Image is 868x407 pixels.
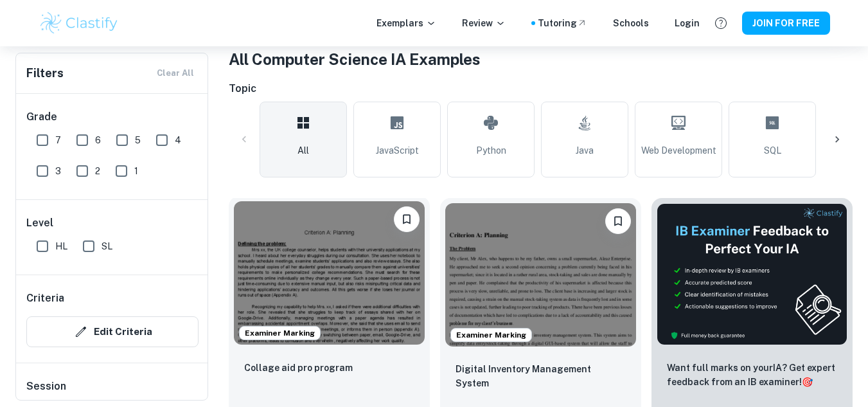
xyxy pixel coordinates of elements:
[394,206,420,232] button: Please log in to bookmark exemplars
[476,143,506,158] span: Python
[26,109,199,125] h6: Grade
[244,361,353,375] p: Collage aid pro program
[234,201,425,345] img: Computer Science IA example thumbnail: Collage aid pro program
[667,361,837,389] p: Want full marks on your IA ? Get expert feedback from an IB examiner!
[26,291,64,306] h6: Criteria
[26,215,199,231] h6: Level
[376,143,419,158] span: JavaScript
[39,10,120,36] img: Clastify logo
[764,143,781,158] span: SQL
[657,203,847,345] img: Thumbnail
[175,133,181,147] span: 4
[229,48,853,71] h1: All Computer Science IA Examples
[538,16,587,30] a: Tutoring
[297,143,309,158] span: All
[710,12,732,34] button: Help and Feedback
[134,164,138,178] span: 1
[742,12,830,35] button: JOIN FOR FREE
[376,16,436,30] p: Exemplars
[102,239,112,253] span: SL
[240,327,320,339] span: Examiner Marking
[641,143,716,158] span: Web Development
[605,208,631,234] button: Please log in to bookmark exemplars
[445,203,636,347] img: Computer Science IA example thumbnail: Digital Inventory Management System
[135,133,141,147] span: 5
[55,133,61,147] span: 7
[95,164,100,178] span: 2
[55,164,61,178] span: 3
[613,16,649,30] a: Schools
[451,329,531,341] span: Examiner Marking
[55,239,67,253] span: HL
[456,362,626,390] p: Digital Inventory Management System
[675,16,700,30] a: Login
[95,133,101,147] span: 6
[26,379,199,404] h6: Session
[229,81,853,96] h6: Topic
[576,143,594,158] span: Java
[26,316,199,347] button: Edit Criteria
[462,16,506,30] p: Review
[26,64,64,82] h6: Filters
[802,377,813,387] span: 🎯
